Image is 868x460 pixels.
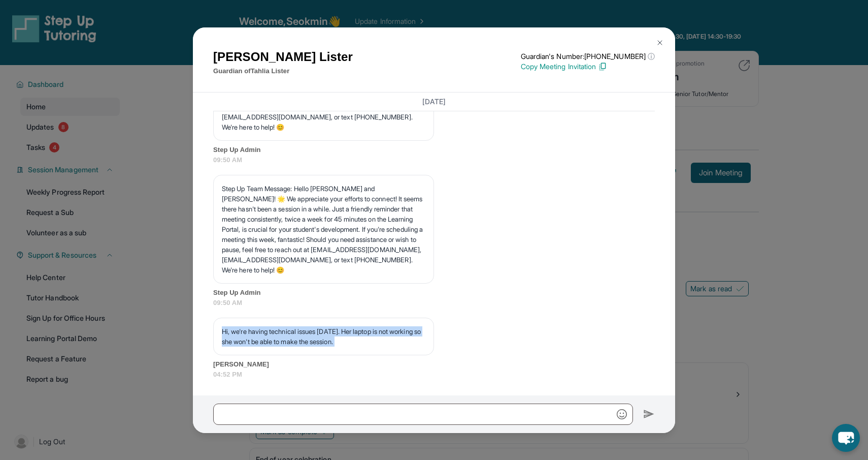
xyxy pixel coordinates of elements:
span: ⓘ [648,51,655,62]
span: 04:52 PM [213,370,655,380]
img: Send icon [643,408,655,420]
p: Step Up Team Message: Hello [PERSON_NAME] and [PERSON_NAME]! 🌟 We appreciate your efforts to conn... [222,183,425,275]
span: 09:50 AM [213,298,655,308]
p: Guardian's Number: [PHONE_NUMBER] [521,51,655,62]
span: 09:50 AM [213,155,655,165]
h1: [PERSON_NAME] Lister [213,48,353,66]
h3: [DATE] [213,97,655,107]
img: Emoji [617,409,627,419]
p: Guardian of Tahlia Lister [213,66,353,76]
img: Close Icon [656,39,664,47]
p: Copy Meeting Invitation [521,62,655,72]
p: Hi, we're having technical issues [DATE]. Her laptop is not working so she won't be able to make ... [222,326,425,347]
span: Step Up Admin [213,145,655,155]
span: [PERSON_NAME] [213,359,655,370]
button: chat-button [832,424,860,452]
span: Step Up Admin [213,288,655,298]
img: Copy Icon [598,62,607,71]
